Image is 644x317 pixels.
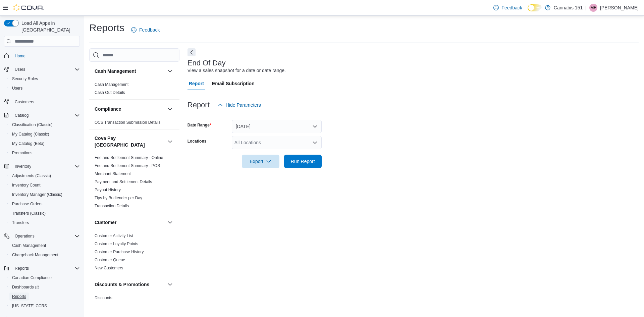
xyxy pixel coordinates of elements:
span: MF [590,4,596,12]
a: Cash Management [95,82,128,87]
a: My Catalog (Classic) [9,130,52,138]
span: Inventory Count [12,182,41,188]
span: Chargeback Management [12,252,58,258]
span: Canadian Compliance [12,275,52,280]
a: Users [9,84,25,92]
a: Classification (Classic) [9,121,55,129]
a: [US_STATE] CCRS [9,302,50,310]
span: Customers [15,99,34,105]
span: Users [12,65,80,73]
span: Security Roles [9,75,80,83]
span: My Catalog (Classic) [9,130,80,138]
span: Catalog [15,113,29,118]
a: Transfers [9,219,32,227]
span: Reports [12,264,80,272]
a: Fee and Settlement Summary - Online [95,155,163,160]
p: [PERSON_NAME] [600,4,639,12]
button: Customer [166,218,174,226]
span: Reports [15,266,29,271]
button: My Catalog (Beta) [7,139,83,148]
span: Users [15,67,25,72]
span: Feedback [501,4,522,11]
a: Inventory Manager (Classic) [9,191,65,199]
button: Customer [95,219,165,226]
span: Hide Parameters [226,102,261,108]
span: Security Roles [12,76,38,82]
span: Tips by Budtender per Day [95,195,142,201]
a: Tips by Budtender per Day [95,196,142,200]
span: Cash Out Details [95,90,125,95]
button: Security Roles [7,74,83,84]
button: [US_STATE] CCRS [7,301,83,311]
span: Inventory [15,164,31,169]
span: Operations [15,233,35,239]
a: Adjustments (Classic) [9,172,54,180]
span: Users [12,86,22,91]
div: Cova Pay [GEOGRAPHIC_DATA] [89,154,179,213]
div: Cash Management [89,81,179,99]
span: Inventory Manager (Classic) [9,191,80,199]
button: My Catalog (Classic) [7,129,83,139]
span: Customers [12,98,80,106]
span: My Catalog (Classic) [12,131,49,137]
span: New Customers [95,265,123,271]
button: Compliance [95,106,165,112]
button: Customers [1,97,83,107]
a: Payment and Settlement Details [95,179,152,184]
span: Inventory Count [9,181,80,189]
h3: Report [187,101,210,109]
button: Inventory Count [7,180,83,190]
button: Home [1,51,83,60]
button: Promotions [7,148,83,158]
span: Dashboards [12,284,39,290]
button: Users [7,84,83,93]
span: Transfers [12,220,29,225]
span: Cash Management [9,242,80,250]
button: Cova Pay [GEOGRAPHIC_DATA] [166,138,174,146]
button: Cova Pay [GEOGRAPHIC_DATA] [95,135,165,148]
button: Discounts & Promotions [95,281,165,288]
a: Feedback [128,23,162,37]
button: Operations [12,232,37,240]
span: Purchase Orders [9,200,80,208]
span: [US_STATE] CCRS [12,303,47,309]
a: Transaction Details [95,204,129,208]
a: Inventory Count [9,181,43,189]
a: Purchase Orders [9,200,45,208]
button: [DATE] [232,120,322,133]
a: Discounts [95,296,112,300]
button: Cash Management [7,241,83,250]
span: Inventory Manager (Classic) [12,192,62,197]
button: Hide Parameters [215,98,264,112]
a: Dashboards [7,282,83,292]
span: Transfers [9,219,80,227]
button: Catalog [12,111,31,119]
button: Classification (Classic) [7,120,83,129]
span: Load All Apps in [GEOGRAPHIC_DATA] [19,20,80,33]
h3: Customer [95,219,116,226]
h3: Compliance [95,106,121,112]
span: Feedback [139,27,160,33]
a: Fee and Settlement Summary - POS [95,163,160,168]
span: Classification (Classic) [12,122,53,127]
span: Promotions [12,150,33,156]
span: Transfers (Classic) [12,211,46,216]
div: View a sales snapshot for a date or date range. [187,67,286,74]
button: Compliance [166,105,174,113]
img: Cova [13,4,44,11]
span: Customer Activity List [95,233,133,239]
span: Home [12,51,80,60]
span: Cash Management [12,243,46,248]
span: Discounts [95,295,112,301]
a: Merchant Statement [95,171,131,176]
button: Export [242,155,279,168]
span: Washington CCRS [9,302,80,310]
button: Run Report [284,155,322,168]
span: Export [246,155,275,168]
span: Payout History [95,187,121,193]
span: Purchase Orders [12,201,43,207]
